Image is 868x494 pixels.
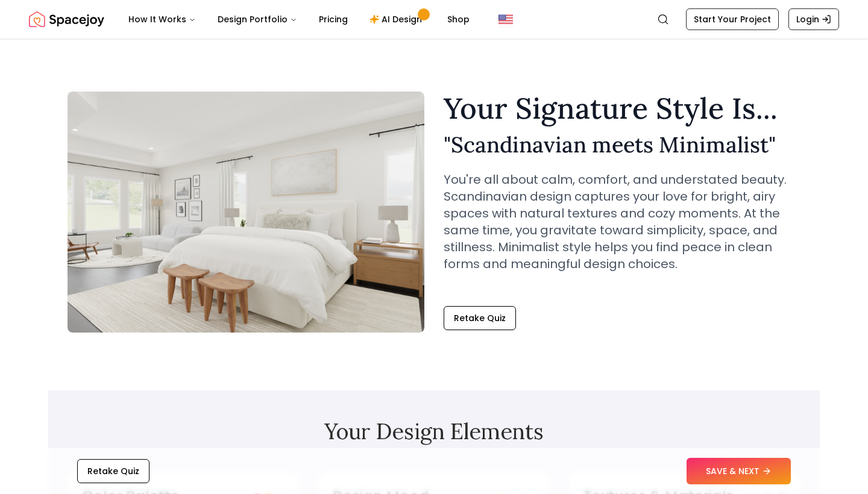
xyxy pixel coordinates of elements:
nav: Main [119,7,479,31]
button: Retake Quiz [77,459,149,483]
img: Scandinavian meets Minimalist Style Example [68,92,424,333]
p: You're all about calm, comfort, and understated beauty. Scandinavian design captures your love fo... [444,171,800,272]
img: Spacejoy Logo [29,7,104,31]
a: Spacejoy [29,7,104,31]
a: Login [788,8,839,30]
h2: " Scandinavian meets Minimalist " [444,133,800,157]
h1: Your Signature Style Is... [444,94,800,123]
a: Start Your Project [686,8,779,30]
a: AI Design [360,7,435,31]
a: Pricing [309,7,357,31]
a: Shop [438,7,479,31]
img: United States [498,12,513,27]
button: Design Portfolio [208,7,307,31]
h2: Your Design Elements [68,419,800,443]
button: SAVE & NEXT [687,458,791,484]
button: Retake Quiz [444,306,516,330]
button: How It Works [119,7,206,31]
